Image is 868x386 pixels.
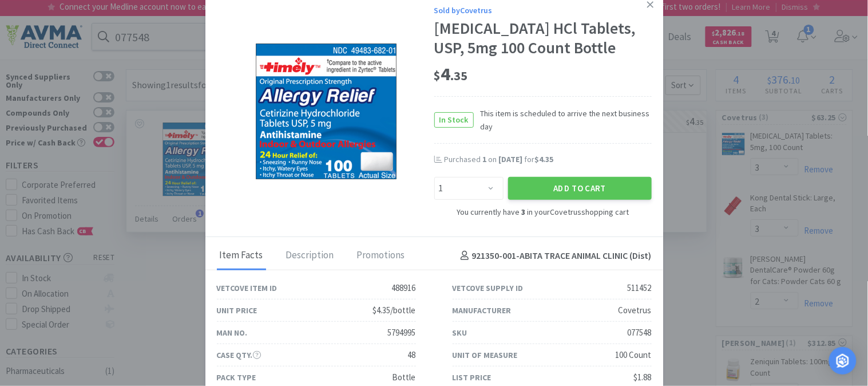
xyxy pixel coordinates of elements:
span: . 35 [451,68,468,84]
div: Purchased on for [445,154,652,166]
div: Vetcove Supply ID [453,282,524,294]
div: 511452 [628,281,652,295]
div: 488916 [392,281,416,295]
div: $4.35/bottle [373,304,416,317]
div: List Price [453,371,492,384]
div: Bottle [393,371,416,384]
span: 1 [483,154,487,164]
div: Open Intercom Messenger [829,347,857,375]
button: Add to Cart [508,177,652,200]
img: f3b07d41259240ef88871485d4bd480a_511452.png [254,42,397,180]
span: $4.35 [535,154,554,164]
div: Unit Price [217,304,257,317]
div: Case Qty. [217,349,261,361]
div: 5794995 [388,326,416,340]
div: Man No. [217,326,248,339]
div: You currently have in your Covetrus shopping cart [434,206,652,218]
div: Sold by Covetrus [434,4,652,17]
strong: 3 [521,207,525,217]
div: SKU [453,326,467,339]
div: Unit of Measure [453,349,518,361]
div: Vetcove Item ID [217,282,278,294]
div: [MEDICAL_DATA] HCl Tablets, USP, 5mg 100 Count Bottle [434,19,652,57]
span: In Stock [435,113,473,127]
span: This item is scheduled to arrive the next business day [474,107,652,133]
div: 100 Count [616,348,652,362]
div: Pack Type [217,371,256,384]
span: $ [434,68,441,84]
span: [DATE] [499,154,523,164]
div: Manufacturer [453,304,512,317]
div: Item Facts [217,242,266,270]
div: 077548 [628,326,652,340]
div: Covetrus [619,304,652,317]
h4: 921350-001 - ABITA TRACE ANIMAL CLINIC (Dist) [456,249,652,263]
div: Promotions [354,242,408,270]
div: $1.88 [634,371,652,384]
div: 48 [408,348,416,362]
div: Description [283,242,337,270]
span: 4 [434,62,468,85]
